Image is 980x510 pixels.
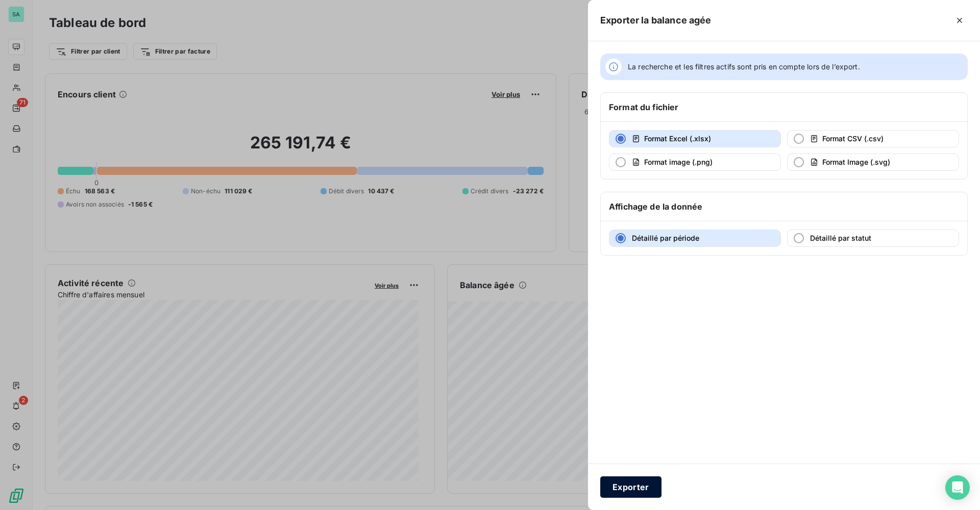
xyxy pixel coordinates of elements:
[609,101,679,113] h6: Format du fichier
[810,234,871,242] span: Détaillé par statut
[787,154,959,171] button: Format Image (.svg)
[609,229,781,247] button: Détaillé par période
[609,200,702,213] h6: Affichage de la donnée
[644,158,713,166] span: Format image (.png)
[822,158,890,166] span: Format Image (.svg)
[822,134,884,143] span: Format CSV (.csv)
[787,229,959,247] button: Détaillé par statut
[632,234,699,242] span: Détaillé par période
[600,13,712,28] h5: Exporter la balance agée
[644,134,711,143] span: Format Excel (.xlsx)
[628,62,860,72] span: La recherche et les filtres actifs sont pris en compte lors de l’export.
[609,154,781,171] button: Format image (.png)
[787,130,959,147] button: Format CSV (.csv)
[600,476,661,498] button: Exporter
[609,130,781,147] button: Format Excel (.xlsx)
[945,475,970,500] div: Open Intercom Messenger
